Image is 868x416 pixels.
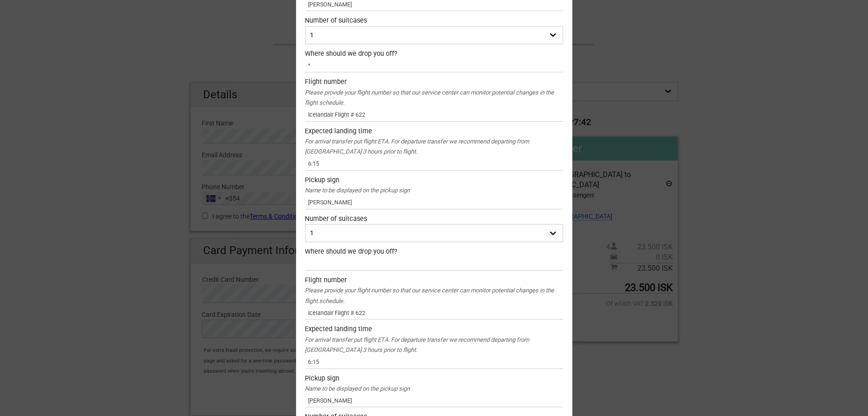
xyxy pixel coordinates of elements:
[305,335,563,356] div: For arrival transfer put flight ETA. For departure transfer we recommend departing from [GEOGRAPH...
[13,16,104,24] p: We're away right now. Please check back later!
[305,384,563,394] div: Name to be displayed on the pickup sign
[305,374,563,384] div: Pickup sign
[305,285,563,306] div: Please provide your flight number so that our service center can monitor potential changes in the...
[305,137,563,157] div: For arrival transfer put flight ETA. For departure transfer we recommend departing from [GEOGRAPH...
[106,14,117,25] button: Open LiveChat chat widget
[305,324,563,334] div: Expected landing time
[305,275,563,285] div: Flight number
[305,49,563,59] div: Where should we drop you off?
[305,175,563,185] div: Pickup sign
[305,16,563,26] div: Number of suitcases
[305,126,563,137] div: Expected landing time
[305,185,563,196] div: Name to be displayed on the pickup sign
[305,77,563,87] div: Flight number
[305,88,563,108] div: Please provide your flight number so that our service center can monitor potential changes in the...
[305,247,563,257] div: Where should we drop you off?
[305,214,563,224] div: Number of suitcases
